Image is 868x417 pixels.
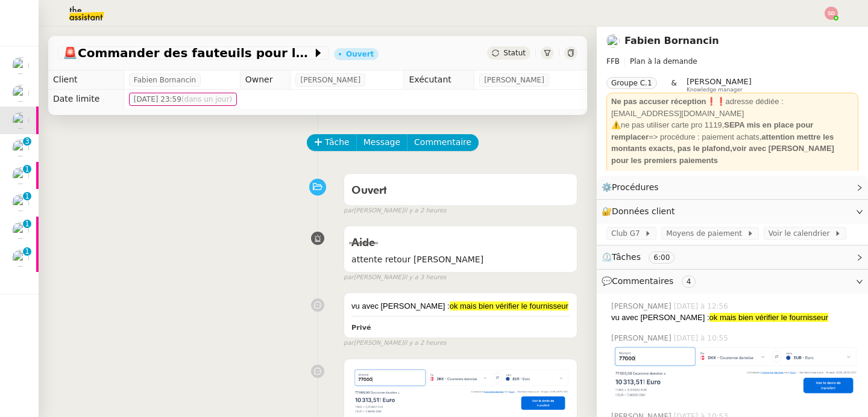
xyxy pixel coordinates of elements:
[597,200,868,223] div: 🔐Données client
[612,276,673,286] span: Commentaires
[687,77,752,93] app-user-label: Knowledge manager
[12,194,29,211] img: users%2F9GXHdUEgf7ZlSXdwo7B3iBDT3M02%2Favatar%2Fimages.jpeg
[612,182,659,192] span: Procédures
[611,301,674,312] span: [PERSON_NAME]
[12,85,29,102] img: users%2F9GXHdUEgf7ZlSXdwo7B3iBDT3M02%2Favatar%2Fimages.jpeg
[666,227,746,239] span: Moyens de paiement
[404,338,447,348] span: il y a 2 heures
[240,70,291,90] td: Owner
[606,57,620,66] span: FFB
[25,247,30,258] p: 1
[825,7,838,20] img: svg
[674,301,731,312] span: [DATE] à 12:56
[48,90,124,109] td: Date limite
[649,252,675,264] nz-tag: 6:00
[687,87,743,93] span: Knowledge manager
[23,247,31,256] nz-badge-sup: 1
[344,338,354,348] span: par
[671,77,677,93] span: &
[344,273,446,283] small: [PERSON_NAME]
[602,181,664,194] span: ⚙️
[344,206,354,216] span: par
[407,134,479,151] button: Commentaire
[611,97,706,106] strong: Ne pas accuser réception
[344,206,446,216] small: [PERSON_NAME]
[611,344,858,401] img: uploads%2F1757494530745%2Fdad19514-2d25-4275-b330-fd45677b063e%2FCapture%20d%E2%80%99e%CC%81cran%...
[404,273,447,283] span: il y a 3 heures
[687,77,752,86] span: [PERSON_NAME]
[48,70,124,90] td: Client
[12,112,29,129] img: users%2FNsDxpgzytqOlIY2WSYlFcHtx26m1%2Favatar%2F8901.jpg
[611,96,854,119] div: ❗❗adresse dédiée : [EMAIL_ADDRESS][DOMAIN_NAME]
[624,35,719,46] a: Fabien Bornancin
[602,205,680,218] span: 🔐
[611,119,854,166] div: ⚠️ne pas utiliser carte pro 1119, => procédure : paiement achats,
[181,95,232,103] span: (dans un jour)
[363,135,400,149] span: Message
[23,137,31,146] nz-badge-sup: 3
[23,220,31,228] nz-badge-sup: 1
[12,250,29,267] img: users%2FlTfsyV2F6qPWZMLkCFFmx0QkZeu2%2Favatar%2FChatGPT%20Image%201%20aou%CC%82t%202025%2C%2011_0...
[404,70,474,90] td: Exécutant
[25,192,30,203] p: 1
[25,220,30,230] p: 1
[351,300,570,312] div: vu avec [PERSON_NAME] :
[12,222,29,239] img: users%2FC9SBsJ0duuaSgpQFj5LgoEX8n0o2%2Favatar%2Fec9d51b8-9413-4189-adfb-7be4d8c96a3c
[23,165,31,173] nz-badge-sup: 1
[484,74,544,86] span: [PERSON_NAME]
[611,227,644,239] span: Club G7
[12,167,29,184] img: users%2FdHO1iM5N2ObAeWsI96eSgBoqS9g1%2Favatar%2Fdownload.png
[602,252,685,262] span: ⏲️
[630,57,697,66] span: Plan à la demande
[611,312,858,324] div: vu avec [PERSON_NAME] :
[344,273,354,283] span: par
[611,120,813,141] strong: SEPA mis en place pour remplacer
[134,93,232,105] span: [DATE] 23:59
[344,338,446,348] small: [PERSON_NAME]
[351,238,375,249] span: Aide
[611,333,674,344] span: [PERSON_NAME]
[612,206,675,216] span: Données client
[709,313,828,322] span: ok mais bien vérifier le fournisseur
[12,57,29,74] img: users%2FNsDxpgzytqOlIY2WSYlFcHtx26m1%2Favatar%2F8901.jpg
[769,227,834,239] span: Voir le calendrier
[404,206,447,216] span: il y a 2 heures
[25,165,30,176] p: 1
[63,47,312,59] span: Commander des fauteuils pour le bureau
[307,134,357,151] button: Tâche
[25,137,30,148] p: 3
[682,276,696,288] nz-tag: 4
[356,134,407,151] button: Message
[602,276,700,286] span: 💬
[134,74,196,86] span: Fabien Bornancin
[63,46,78,60] span: 🚨
[606,77,657,89] nz-tag: Groupe C.1
[12,140,29,156] img: users%2FNsDxpgzytqOlIY2WSYlFcHtx26m1%2Favatar%2F8901.jpg
[674,333,731,344] span: [DATE] à 10:55
[351,185,387,196] span: Ouvert
[612,252,641,262] span: Tâches
[300,74,360,86] span: [PERSON_NAME]
[597,176,868,199] div: ⚙️Procédures
[351,324,371,332] b: Privé
[414,135,471,149] span: Commentaire
[450,301,568,310] span: ok mais bien vérifier le fournisseur
[503,49,526,57] span: Statut
[611,132,834,165] strong: attention mettre les montants exacts, pas le plafond,voir avec [PERSON_NAME] pour les premiers pa...
[23,192,31,200] nz-badge-sup: 1
[351,366,570,417] img: uploads%2F1757494530745%2Fdad19514-2d25-4275-b330-fd45677b063e%2FCapture%20d%E2%80%99e%CC%81cran%...
[597,246,868,269] div: ⏲️Tâches 6:00
[351,253,570,267] span: attente retour [PERSON_NAME]
[325,135,350,149] span: Tâche
[606,34,620,48] img: users%2FNsDxpgzytqOlIY2WSYlFcHtx26m1%2Favatar%2F8901.jpg
[597,270,868,293] div: 💬Commentaires 4
[346,51,374,58] div: Ouvert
